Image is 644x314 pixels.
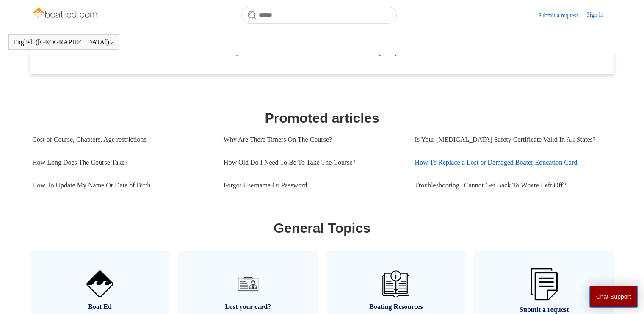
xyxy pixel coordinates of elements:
[32,108,612,128] h1: Promoted articles
[32,128,211,151] a: Cost of Course, Chapters, Age restrictions
[339,302,453,312] span: Boating Resources
[538,11,586,20] a: Submit a request
[32,174,211,197] a: How To Update My Name Or Date of Birth
[382,270,409,297] img: 01HZPCYVZMCNPYXCC0DPA2R54M
[589,286,638,308] button: Chat Support
[415,151,606,174] a: How To Replace a Lost or Damaged Boater Education Card
[43,302,157,312] span: Boat Ed
[32,218,612,238] h1: General Topics
[241,7,397,24] input: Search
[224,174,402,197] a: Forgot Username Or Password
[531,268,558,300] img: 01HZPCYW3NK71669VZTW7XY4G9
[415,128,606,151] a: Is Your [MEDICAL_DATA] Safety Certificate Valid In All States?
[191,302,305,312] span: Lost your card?
[586,10,612,20] a: Sign in
[32,5,100,22] img: Boat-Ed Help Center home page
[415,174,606,197] a: Troubleshooting | Cannot Get Back To Where Left Off?
[224,128,402,151] a: Why Are There Timers On The Course?
[86,270,113,297] img: 01HZPCYVNCVF44JPJQE4DN11EA
[224,151,402,174] a: How Old Do I Need To Be To Take The Course?
[32,151,211,174] a: How Long Does The Course Take?
[235,270,262,297] img: 01HZPCYVT14CG9T703FEE4SFXC
[13,39,114,46] button: English ([GEOGRAPHIC_DATA])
